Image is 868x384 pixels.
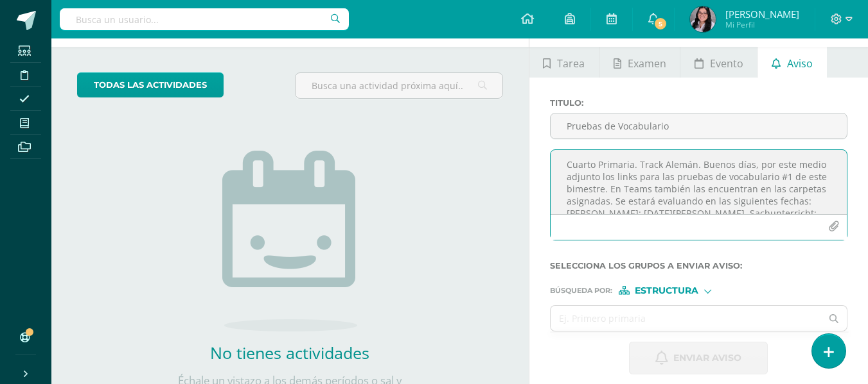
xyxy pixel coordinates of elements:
label: Titulo : [550,98,847,108]
input: Busca un usuario... [60,8,349,30]
a: Examen [599,47,680,78]
span: Búsqueda por : [550,287,612,294]
span: Tarea [557,48,585,79]
img: no_activities.png [222,151,357,331]
a: Tarea [529,47,599,78]
span: Mi Perfil [725,19,799,30]
button: Enviar aviso [629,342,768,374]
span: [PERSON_NAME] [725,8,799,21]
span: Aviso [787,48,813,79]
h2: No tienes actividades [161,342,418,363]
label: Selecciona los grupos a enviar aviso : [550,261,847,271]
div: [object Object] [619,286,715,295]
input: Busca una actividad próxima aquí... [296,73,502,98]
span: Estructura [635,287,698,294]
a: todas las Actividades [77,72,224,97]
span: Evento [710,48,743,79]
a: Evento [680,47,757,78]
textarea: Cuarto Primaria. Track Alemán. Buenos días, por este medio adjunto los links para las pruebas de ... [551,150,847,214]
span: 5 [653,17,668,31]
span: Examen [628,48,666,79]
span: Enviar aviso [673,342,741,374]
input: Ej. Primero primaria [551,306,822,331]
input: Titulo [551,113,847,138]
img: 81ba7c4468dd7f932edd4c72d8d44558.png [690,6,716,32]
a: Aviso [757,47,826,78]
